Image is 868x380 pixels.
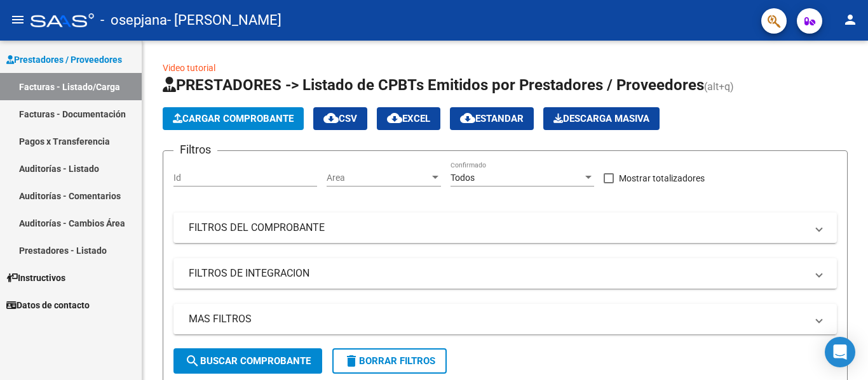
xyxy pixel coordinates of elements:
[6,53,122,67] span: Prestadores / Proveedores
[543,107,660,130] app-download-masive: Descarga masiva de comprobantes (adjuntos)
[460,110,475,126] mat-icon: cloud_download
[825,337,855,367] div: Open Intercom Messenger
[460,113,524,124] span: Estandar
[10,12,25,27] mat-icon: menu
[6,298,90,312] span: Datos de contacto
[344,355,435,367] span: Borrar Filtros
[704,81,734,93] span: (alt+q)
[167,6,281,34] span: - [PERSON_NAME]
[344,353,359,369] mat-icon: delete
[163,76,704,94] span: PRESTADORES -> Listado de CPBTs Emitidos por Prestadores / Proveedores
[189,221,806,235] mat-panel-title: FILTROS DEL COMPROBANTE
[173,348,322,374] button: Buscar Comprobante
[377,107,440,130] button: EXCEL
[619,171,705,186] span: Mostrar totalizadores
[100,6,167,34] span: - osepjana
[189,312,806,326] mat-panel-title: MAS FILTROS
[327,173,430,183] span: Area
[189,266,806,280] mat-panel-title: FILTROS DE INTEGRACION
[543,107,660,130] button: Descarga Masiva
[173,258,837,289] mat-expansion-panel-header: FILTROS DE INTEGRACION
[313,107,367,130] button: CSV
[553,113,649,124] span: Descarga Masiva
[451,173,475,183] span: Todos
[163,107,304,130] button: Cargar Comprobante
[173,213,837,243] mat-expansion-panel-header: FILTROS DEL COMPROBANTE
[185,353,200,369] mat-icon: search
[173,141,217,159] h3: Filtros
[323,110,339,126] mat-icon: cloud_download
[163,63,215,73] a: Video tutorial
[185,355,311,367] span: Buscar Comprobante
[6,271,65,285] span: Instructivos
[387,110,402,126] mat-icon: cloud_download
[843,12,858,27] mat-icon: person
[323,113,357,124] span: CSV
[332,348,447,374] button: Borrar Filtros
[173,113,294,124] span: Cargar Comprobante
[387,113,430,124] span: EXCEL
[450,107,534,130] button: Estandar
[173,304,837,334] mat-expansion-panel-header: MAS FILTROS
